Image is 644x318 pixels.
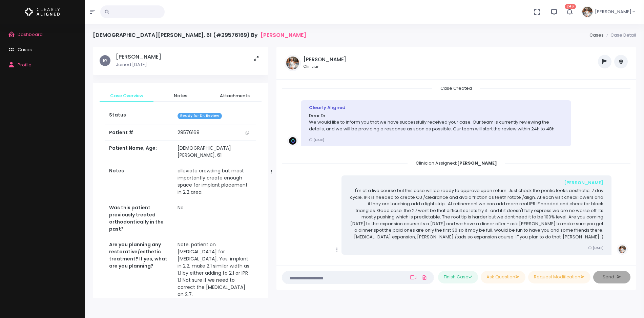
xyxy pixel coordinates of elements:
th: Are you planning any restorative/esthetic treatment? If yes, what are you planning? [105,237,173,302]
a: [PERSON_NAME] [261,32,306,38]
span: Case Overview [105,92,148,99]
p: Dear Dr. We would like to inform you that we have successfully received your case. Our team is cu... [309,112,563,132]
button: Request Modification [528,271,590,283]
span: [PERSON_NAME] [595,8,631,15]
div: Clearly Aligned [309,104,563,111]
h5: [PERSON_NAME] [304,57,346,63]
h4: [DEMOGRAPHIC_DATA][PERSON_NAME], 61 (#29576169) By [93,32,306,38]
div: scrollable content [93,47,268,298]
a: Add Files [420,271,429,283]
p: I'm at a live course but this case will be ready to approve upon return. Just check the pontic lo... [350,187,603,240]
button: Ask Question [481,271,525,283]
span: Notes [159,92,202,99]
th: Patient # [105,125,173,141]
h5: [PERSON_NAME] [116,54,161,60]
small: [DATE] [588,246,603,250]
td: [DEMOGRAPHIC_DATA][PERSON_NAME], 61 [173,141,256,163]
span: EY [100,55,110,66]
button: Finish Case [438,271,478,283]
span: 246 [565,4,576,9]
th: Status [105,107,173,125]
small: [DATE] [309,137,324,142]
td: Note. patient on [MEDICAL_DATA] for [MEDICAL_DATA]. Yes, implant in 2.2, make 2.1 similar width a... [173,237,256,302]
img: Logo Horizontal [25,5,60,19]
small: Clinician [304,64,346,69]
span: Cases [18,46,32,53]
span: Attachments [213,92,256,99]
span: Profile [18,62,32,68]
th: Was this patient previously treated orthodontically in the past? [105,200,173,237]
div: [PERSON_NAME] [350,179,603,186]
td: 29576169 [173,125,256,141]
span: Dashboard [18,31,43,38]
a: Add Loom Video [409,275,418,280]
span: Case Created [432,83,480,93]
th: Patient Name, Age: [105,141,173,163]
a: Cases [589,32,604,38]
b: [PERSON_NAME] [457,160,497,166]
td: alleviate crowding but most importantly create enough space for implant placement in 2.2 area. [173,163,256,200]
img: Header Avatar [581,6,594,18]
span: Clinician Assigned: [408,158,505,168]
p: Joined [DATE] [116,61,161,68]
li: Case Detail [604,32,636,39]
div: scrollable content [282,85,630,258]
th: Notes [105,163,173,200]
span: Ready for Dr. Review [178,113,222,119]
td: No [173,200,256,237]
